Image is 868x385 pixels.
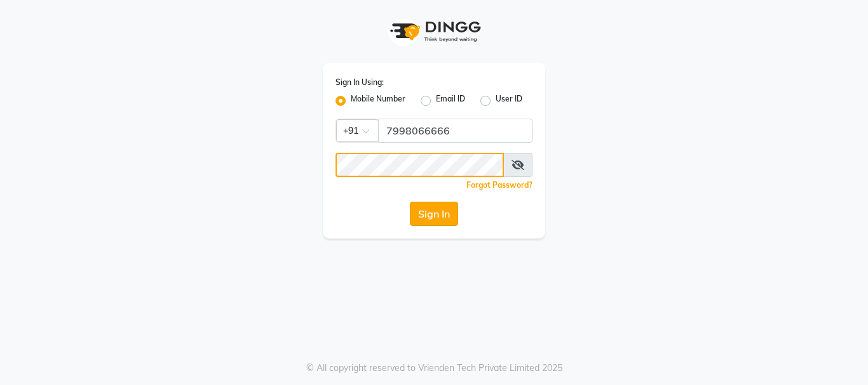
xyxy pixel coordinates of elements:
[351,93,405,108] label: Mobile Number
[410,202,458,226] button: Sign In
[436,93,465,108] label: Email ID
[336,77,384,88] label: Sign In Using:
[383,13,485,50] img: logo1.svg
[378,119,532,143] input: Username
[466,180,532,190] a: Forgot Password?
[336,153,504,177] input: Username
[496,93,522,108] label: User ID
